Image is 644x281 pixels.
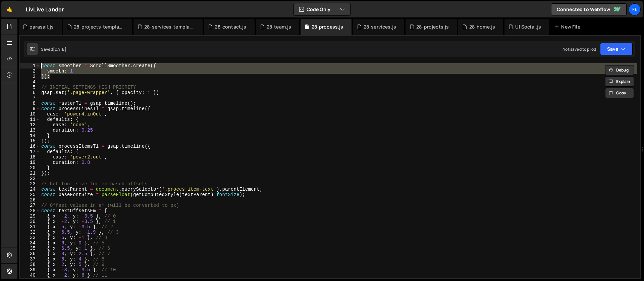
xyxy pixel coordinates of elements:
div: 6 [20,90,40,95]
div: 39 [20,267,40,273]
div: 29 [20,214,40,219]
div: 28-home.js [469,24,495,30]
div: 36 [20,251,40,256]
div: 1 [20,63,40,68]
div: 34 [20,240,40,246]
div: 15 [20,138,40,144]
a: Fl [629,3,641,15]
div: 28-projects.js [416,24,449,30]
div: 5 [20,85,40,90]
div: 30 [20,219,40,224]
div: 17 [20,149,40,154]
div: 19 [20,160,40,165]
button: Explain [605,77,634,87]
div: 40 [20,273,40,278]
button: Save [600,43,633,55]
button: Debug [605,65,634,75]
div: 35 [20,246,40,251]
div: 7 [20,95,40,101]
div: 32 [20,230,40,235]
div: 2 [20,68,40,74]
div: [DATE] [53,46,66,52]
div: New File [554,24,583,30]
div: UI Social.js [515,24,541,30]
div: 28-process.js [312,24,343,30]
div: Not saved to prod [562,46,596,52]
div: 22 [20,176,40,181]
div: 20 [20,165,40,171]
div: 37 [20,256,40,262]
div: 31 [20,224,40,230]
div: 16 [20,144,40,149]
div: parasail.js [30,24,54,30]
div: 28-contact.js [215,24,246,30]
div: 4 [20,79,40,85]
div: 3 [20,74,40,79]
div: LivLive Lander [26,5,64,13]
div: 13 [20,128,40,133]
button: Code Only [294,3,350,15]
div: 33 [20,235,40,240]
a: Connected to Webflow [551,3,627,15]
div: 23 [20,181,40,187]
div: 28-projects-template.js [74,24,124,30]
div: 18 [20,154,40,160]
div: 26 [20,197,40,203]
div: 27 [20,203,40,208]
div: 10 [20,111,40,117]
button: Copy [605,88,634,98]
div: 11 [20,117,40,122]
div: 28 [20,208,40,214]
div: 14 [20,133,40,138]
div: 12 [20,122,40,128]
div: 9 [20,106,40,111]
a: 🤙 [1,1,18,17]
div: 28-services-template.js [144,24,195,30]
div: Saved [41,46,66,52]
div: 38 [20,262,40,267]
div: 25 [20,192,40,197]
div: 24 [20,187,40,192]
div: 28-services.js [364,24,396,30]
div: 21 [20,171,40,176]
div: 8 [20,101,40,106]
div: 28-team.js [267,24,291,30]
